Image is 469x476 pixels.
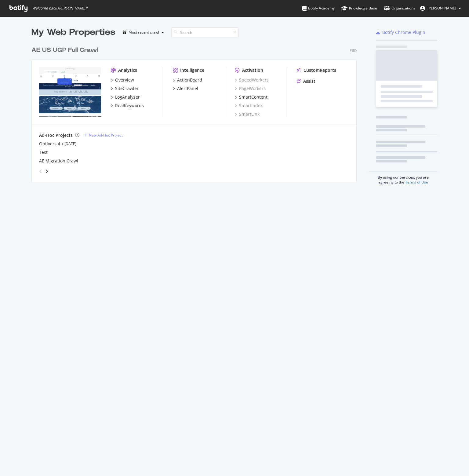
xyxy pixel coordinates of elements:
[177,77,202,83] div: ActionBoard
[31,46,98,55] div: AE US UGP Full Crawl
[31,46,101,55] a: AE US UGP Full Crawl
[427,5,456,11] span: Eric Hammond
[39,132,73,138] div: Ad-Hoc Projects
[369,172,438,185] div: By using our Services, you are agreeing to the
[405,180,428,185] a: Terms of Use
[31,26,115,38] div: My Web Properties
[173,77,202,83] a: ActionBoard
[350,48,357,53] div: Pro
[111,103,144,109] a: RealKeywords
[45,168,49,174] div: angle-right
[235,77,269,83] a: SpeedWorkers
[173,85,198,92] a: AlertPanel
[384,5,415,11] div: Organizations
[32,6,87,11] span: Welcome back, [PERSON_NAME] !
[304,67,336,73] div: CustomReports
[115,85,139,92] div: SiteCrawler
[129,31,159,34] div: Most recent crawl
[39,158,78,164] a: AE Migration Crawl
[341,5,377,11] div: Knowledge Base
[415,3,466,13] button: [PERSON_NAME]
[118,67,137,73] div: Analytics
[120,27,166,37] button: Most recent crawl
[303,78,315,84] div: Assist
[111,77,134,83] a: Overview
[111,85,139,92] a: SiteCrawler
[31,38,362,182] div: grid
[235,111,260,117] a: SmartLink
[115,77,134,83] div: Overview
[39,141,60,147] a: Optiversal
[297,67,336,73] a: CustomReports
[39,149,48,155] a: Test
[115,94,140,100] div: LogAnalyzer
[115,103,144,109] div: RealKeywords
[376,29,425,35] a: Botify Chrome Plugin
[235,94,267,100] a: SmartContent
[89,133,123,138] div: New Ad-Hoc Project
[180,67,204,73] div: Intelligence
[64,141,76,146] a: [DATE]
[111,94,140,100] a: LogAnalyzer
[235,103,263,109] a: SmartIndex
[382,29,425,35] div: Botify Chrome Plugin
[37,166,45,176] div: angle-left
[171,27,238,38] input: Search
[177,85,198,92] div: AlertPanel
[242,67,263,73] div: Activation
[39,67,101,117] img: www.ae.com
[239,94,267,100] div: SmartContent
[302,5,335,11] div: Botify Academy
[297,78,315,84] a: Assist
[235,85,266,92] a: PageWorkers
[84,133,123,138] a: New Ad-Hoc Project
